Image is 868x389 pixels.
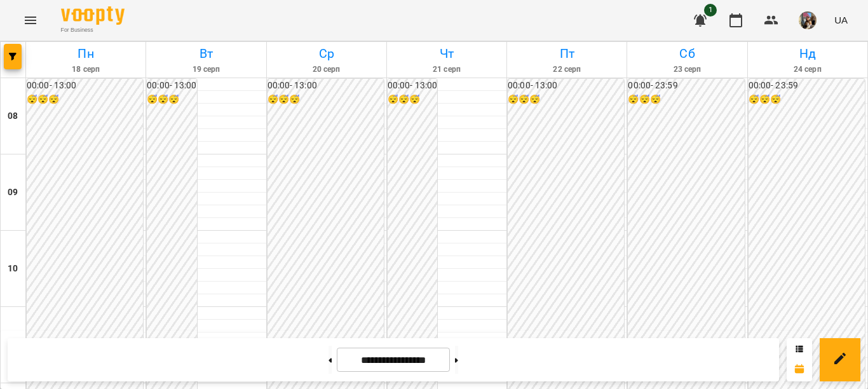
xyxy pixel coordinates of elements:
h6: 00:00 - 23:59 [749,79,865,93]
h6: Пт [509,44,625,64]
h6: Пн [28,44,144,64]
h6: 00:00 - 13:00 [27,79,143,93]
h6: 😴😴😴 [388,93,437,107]
h6: 😴😴😴 [147,93,196,107]
h6: Вт [148,44,264,64]
h6: 09 [8,186,18,200]
h6: Ср [269,44,384,64]
h6: Сб [629,44,745,64]
h6: 20 серп [269,64,384,76]
h6: 08 [8,109,18,123]
h6: Чт [389,44,505,64]
h6: 22 серп [509,64,625,76]
h6: 00:00 - 13:00 [147,79,196,93]
h6: 18 серп [28,64,144,76]
h6: 24 серп [750,64,865,76]
img: 497ea43cfcb3904c6063eaf45c227171.jpeg [799,11,817,29]
button: UA [829,8,853,32]
h6: 😴😴😴 [268,93,384,107]
h6: 19 серп [148,64,264,76]
h6: 00:00 - 13:00 [388,79,437,93]
h6: 10 [8,262,18,276]
h6: 00:00 - 13:00 [508,79,624,93]
h6: 😴😴😴 [749,93,865,107]
span: 1 [704,4,717,17]
span: For Business [61,26,125,34]
h6: 00:00 - 13:00 [268,79,384,93]
h6: 00:00 - 23:59 [628,79,744,93]
h6: 23 серп [629,64,745,76]
h6: Нд [750,44,865,64]
h6: 😴😴😴 [628,93,744,107]
span: UA [834,13,848,27]
h6: 😴😴😴 [508,93,624,107]
h6: 😴😴😴 [27,93,143,107]
h6: 21 серп [389,64,505,76]
button: Menu [15,5,46,36]
img: Voopty Logo [61,6,125,25]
